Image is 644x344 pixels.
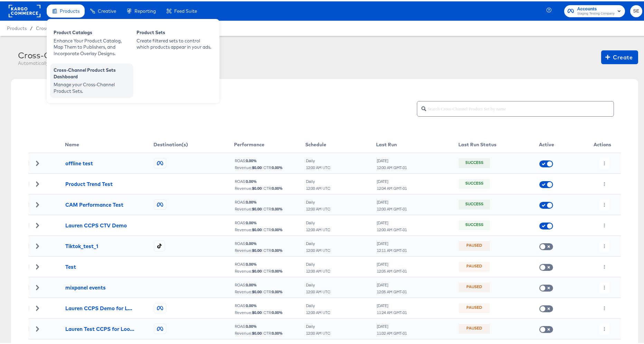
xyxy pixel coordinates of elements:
[246,177,257,183] b: 0.00 %
[174,7,197,12] span: Feed Suite
[234,198,305,203] div: ROAS:
[465,200,483,206] div: Success
[252,246,261,252] b: $ 0.00
[465,179,483,186] div: Success
[29,284,46,288] div: Toggle Row Expanded
[272,164,283,169] b: 0.00 %
[306,261,331,265] div: Daily
[376,226,407,231] div: 12:00 AM GMT-01
[376,135,458,151] th: Last Run
[306,309,331,314] div: 12:00 AM UTC
[246,260,257,265] b: 0.00 %
[234,261,305,265] div: ROAS:
[29,180,46,185] div: Toggle Row Expanded
[246,322,257,327] b: 0.00 %
[234,157,305,162] div: ROAS:
[252,205,261,210] b: $ 0.00
[252,226,261,231] b: $ 0.00
[466,304,482,310] div: Paused
[234,135,305,151] th: Performance
[376,240,407,245] div: [DATE]
[306,198,331,203] div: Daily
[539,135,584,151] th: Active
[466,324,482,331] div: Paused
[633,6,640,14] span: SE
[458,135,539,151] th: Last Run Status
[252,164,261,169] b: $ 0.00
[306,247,331,252] div: 12:00 AM UTC
[272,308,283,314] b: 0.00 %
[272,246,283,252] b: 0.00 %
[466,242,482,248] div: Paused
[246,157,257,162] b: 0.00 %
[306,288,331,293] div: 12:00 AM UTC
[272,226,283,231] b: 0.00 %
[465,221,483,227] div: Success
[376,288,407,293] div: 12:05 AM GMT-01
[601,49,638,63] button: Create
[376,164,407,169] div: 12:00 AM GMT-01
[376,267,407,272] div: 12:05 AM GMT-01
[426,97,614,112] input: Search Cross-Channel Product Set by name
[630,4,642,16] button: SE
[376,247,407,252] div: 12:11 AM GMT-01
[376,302,407,307] div: [DATE]
[305,135,376,151] th: Schedule
[234,309,305,314] div: Revenue: | CTR:
[234,185,305,189] div: Revenue: | CTR:
[7,24,27,30] span: Products
[306,205,331,210] div: 12:00 AM UTC
[65,241,98,248] div: Tiktok_test_1
[246,219,257,224] b: 0.00 %
[465,159,483,165] div: Success
[246,281,257,286] b: 0.00 %
[564,4,625,16] button: AccountsStaging Testing Company
[376,178,407,183] div: [DATE]
[134,7,156,12] span: Reporting
[272,184,283,189] b: 0.00 %
[252,288,261,293] b: $ 0.00
[65,135,153,151] th: Name
[376,157,407,162] div: [DATE]
[376,323,407,327] div: [DATE]
[466,262,482,268] div: Paused
[65,179,113,186] div: Product Trend Test
[65,324,134,331] div: Lauren Test CCPS for Loom
[65,200,123,207] div: CAM Performance Test
[234,164,305,169] div: Revenue: | CTR:
[252,184,261,189] b: $ 0.00
[60,7,80,12] span: Products
[36,24,122,30] a: Cross-Channel Product Sets Dashboard
[376,205,407,210] div: 12:00 AM GMT-01
[306,226,331,231] div: 12:00 AM UTC
[376,330,407,334] div: 11:02 AM GMT-01
[65,158,93,166] div: offline test
[306,240,331,245] div: Daily
[234,240,305,245] div: ROAS:
[272,329,283,334] b: 0.00 %
[376,185,407,189] div: 12:04 AM GMT-01
[18,59,218,65] div: Automatically build and update Cross-Channel product sets based on your performance data
[29,304,46,309] div: Toggle Row Expanded
[27,24,36,30] span: /
[65,283,106,290] div: mixpanel events
[65,220,127,228] div: Lauren CCPS CTV Demo
[376,309,407,314] div: 11:24 AM GMT-01
[234,247,305,252] div: Revenue: | CTR:
[376,198,407,203] div: [DATE]
[29,159,46,164] div: Toggle Row Expanded
[234,267,305,272] div: Revenue: | CTR:
[29,242,46,247] div: Toggle Row Expanded
[577,4,615,11] span: Accounts
[246,302,257,307] b: 0.00 %
[376,219,407,224] div: [DATE]
[234,288,305,293] div: Revenue: | CTR:
[376,261,407,265] div: [DATE]
[376,281,407,286] div: [DATE]
[18,49,218,59] div: Cross-Channel Product Sets
[607,51,633,61] span: Create
[246,198,257,203] b: 0.00 %
[306,302,331,307] div: Daily
[306,185,331,189] div: 12:00 AM UTC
